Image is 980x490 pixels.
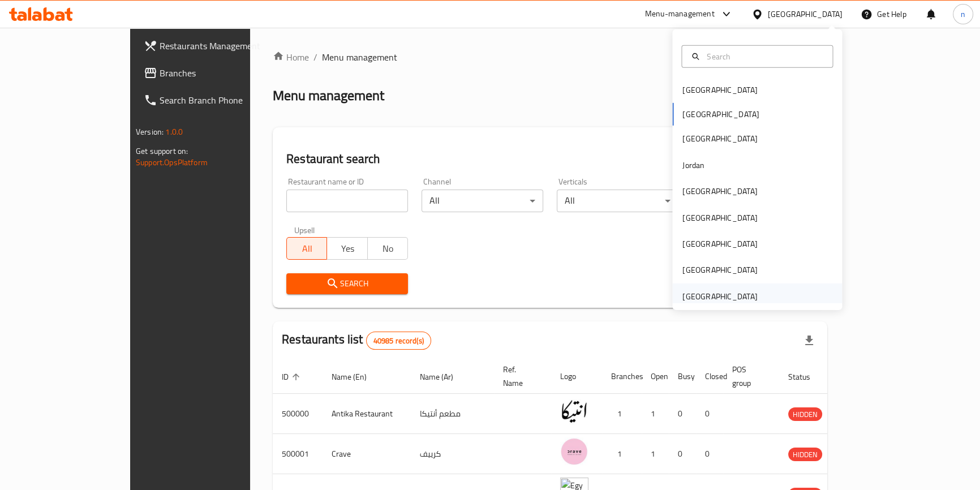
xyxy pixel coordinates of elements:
div: [GEOGRAPHIC_DATA] [682,238,757,250]
span: HIDDEN [788,448,822,461]
span: Ref. Name [503,363,538,390]
h2: Restaurant search [286,151,814,167]
div: [GEOGRAPHIC_DATA] [682,84,757,96]
label: Upsell [294,226,315,234]
span: Get support on: [136,144,188,158]
th: Branches [602,359,642,394]
td: 1 [642,434,669,474]
div: [GEOGRAPHIC_DATA] [682,290,757,303]
button: All [286,237,327,260]
button: Yes [326,237,367,260]
h2: Restaurants list [282,331,431,350]
span: ID [282,370,303,384]
input: Search [702,50,826,63]
div: HIDDEN [788,407,822,421]
span: Search [295,277,399,291]
div: [GEOGRAPHIC_DATA] [682,132,757,145]
td: 1 [602,434,642,474]
img: Antika Restaurant [560,397,588,425]
span: Version: [136,124,164,139]
td: 0 [696,394,723,434]
div: [GEOGRAPHIC_DATA] [768,8,843,20]
span: n [961,8,965,20]
div: All [422,190,543,212]
a: Restaurants Management [135,32,294,59]
td: Crave [323,434,411,474]
span: Status [788,370,825,384]
div: Jordan [682,159,704,171]
div: [GEOGRAPHIC_DATA] [682,211,757,223]
a: Branches [135,59,294,87]
td: 500001 [273,434,323,474]
button: Search [286,273,408,294]
span: Search Branch Phone [160,93,285,107]
span: 40985 record(s) [367,336,431,346]
div: Export file [796,327,823,354]
div: Menu-management [645,7,715,21]
div: [GEOGRAPHIC_DATA] [682,264,757,276]
div: HIDDEN [788,448,822,461]
span: 1.0.0 [165,124,183,139]
td: 0 [696,434,723,474]
span: Branches [160,66,285,80]
span: POS group [732,363,766,390]
div: Total records count [366,332,431,350]
th: Logo [551,359,602,394]
td: مطعم أنتيكا [411,394,494,434]
div: [GEOGRAPHIC_DATA] [682,185,757,197]
a: Search Branch Phone [135,87,294,114]
span: Yes [332,240,363,257]
th: Busy [669,359,696,394]
span: No [372,240,403,257]
td: كرييف [411,434,494,474]
li: / [313,50,317,64]
td: 500000 [273,394,323,434]
div: All [557,190,678,212]
td: 0 [669,394,696,434]
td: Antika Restaurant [323,394,411,434]
span: All [291,240,323,257]
td: 1 [602,394,642,434]
td: 1 [642,394,669,434]
th: Closed [696,359,723,394]
nav: breadcrumb [273,50,827,64]
button: No [367,237,408,260]
span: Name (En) [332,370,381,384]
input: Search for restaurant name or ID.. [286,190,408,212]
th: Open [642,359,669,394]
span: HIDDEN [788,408,822,421]
img: Crave [560,437,588,466]
span: Restaurants Management [160,39,285,53]
h2: Menu management [273,87,384,105]
td: 0 [669,434,696,474]
span: Name (Ar) [420,370,468,384]
span: Menu management [322,50,397,64]
a: Support.OpsPlatform [136,155,208,170]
